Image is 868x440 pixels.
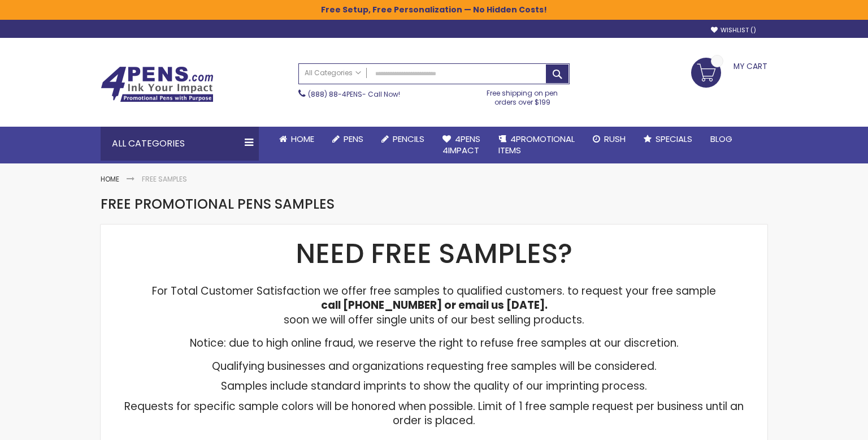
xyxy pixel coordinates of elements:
[442,133,480,156] span: 4Pens 4impact
[190,335,679,351] span: Notice: due to high online fraud, we reserve the right to refuse free samples at our discretion.
[221,378,647,394] span: Samples include standard imprints to show the quality of our imprinting process.
[212,359,657,374] span: Qualifying businesses and organizations requesting free samples will be considered.
[308,89,400,99] span: - Call Now!
[711,26,756,34] a: Wishlist
[489,127,584,163] a: 4PROMOTIONALITEMS
[498,133,575,156] span: 4PROMOTIONAL ITEMS
[710,133,732,145] span: Blog
[393,133,424,145] span: Pencils
[124,399,744,428] span: Requests for specific sample colors will be honored when possible. Limit of 1 free sample request...
[372,127,433,152] a: Pencils
[701,127,741,152] a: Blog
[635,127,701,152] a: Specials
[142,174,187,184] strong: FREE SAMPLES
[604,133,626,145] span: Rush
[291,133,314,145] span: Home
[308,89,362,99] a: (888) 88-4PENS
[296,235,572,273] span: NEED FREE SAMPLES?
[433,127,489,163] a: 4Pens4impact
[344,133,363,145] span: Pens
[323,127,372,152] a: Pens
[101,127,259,161] div: All Categories
[299,64,367,83] a: All Categories
[101,174,119,184] a: Home
[305,68,361,77] span: All Categories
[475,84,570,107] div: Free shipping on pen orders over $199
[584,127,635,152] a: Rush
[270,127,323,152] a: Home
[284,312,584,327] span: soon we will offer single units of our best selling products.
[152,283,716,299] span: For Total Customer Satisfaction we offer free samples to qualified customers. to request your fre...
[321,297,548,313] strong: call [PHONE_NUMBER] or email us [DATE].
[101,66,214,102] img: 4Pens Custom Pens and Promotional Products
[656,133,692,145] span: Specials
[101,195,335,213] span: FREE PROMOTIONAL PENS SAMPLES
